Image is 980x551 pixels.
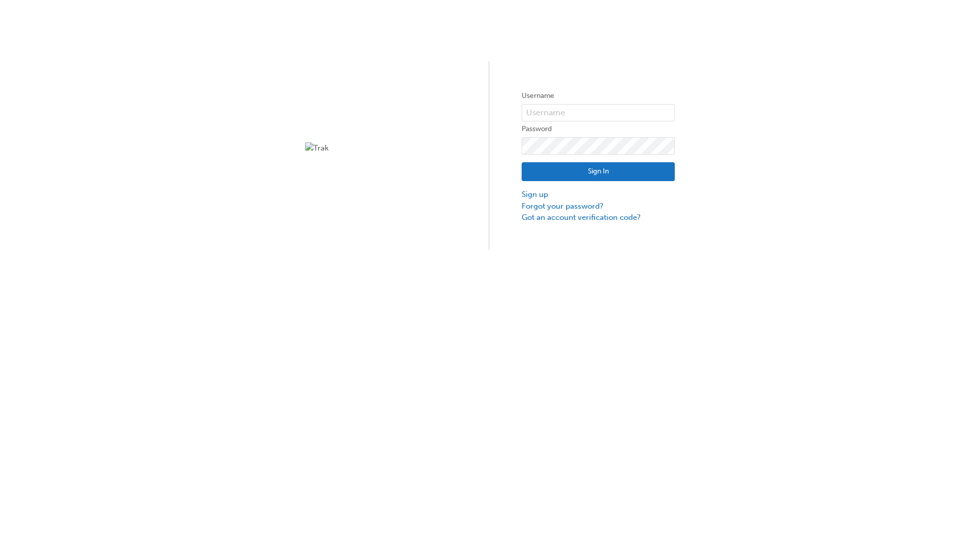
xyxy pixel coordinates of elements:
[522,104,675,121] input: Username
[522,212,675,223] a: Got an account verification code?
[522,201,675,212] a: Forgot your password?
[522,189,675,201] a: Sign up
[522,123,675,135] label: Password
[305,142,458,154] img: Trak
[522,90,675,102] label: Username
[522,162,675,182] button: Sign In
